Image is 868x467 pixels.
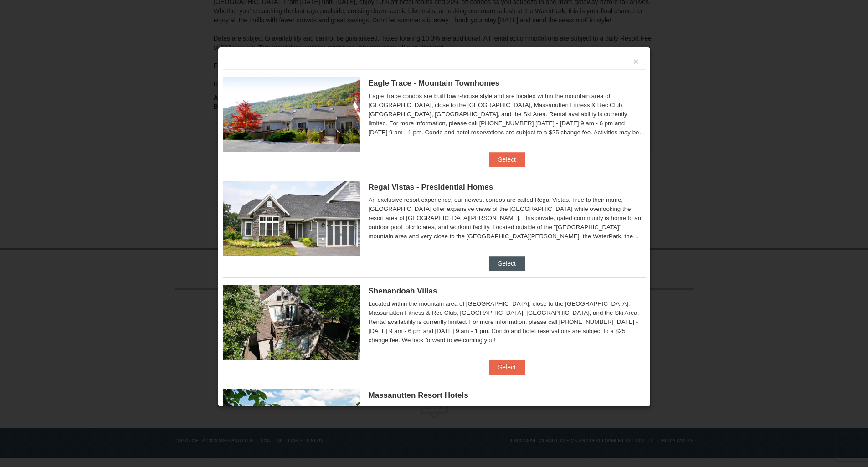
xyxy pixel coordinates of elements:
img: 19218991-1-902409a9.jpg [223,181,360,256]
span: Massanutten Resort Hotels [369,391,468,400]
span: Shenandoah Villas [369,287,437,295]
div: Massanutten Resort Hotels rooms sleep up to 4 occupants and offer a choice of 1 king size bed (li... [369,404,646,449]
img: 19218983-1-9b289e55.jpg [223,77,360,152]
span: Regal Vistas - Presidential Homes [369,183,493,191]
div: Eagle Trace condos are built town-house style and are located within the mountain area of [GEOGRA... [369,92,646,137]
button: Select [489,256,525,271]
img: 19219026-1-e3b4ac8e.jpg [223,389,360,464]
button: × [633,57,639,66]
span: Eagle Trace - Mountain Townhomes [369,79,500,87]
button: Select [489,152,525,167]
div: Located within the mountain area of [GEOGRAPHIC_DATA], close to the [GEOGRAPHIC_DATA], Massanutte... [369,299,646,345]
button: Select [489,360,525,375]
img: 19219019-2-e70bf45f.jpg [223,285,360,359]
div: An exclusive resort experience, our newest condos are called Regal Vistas. True to their name, [G... [369,195,646,241]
